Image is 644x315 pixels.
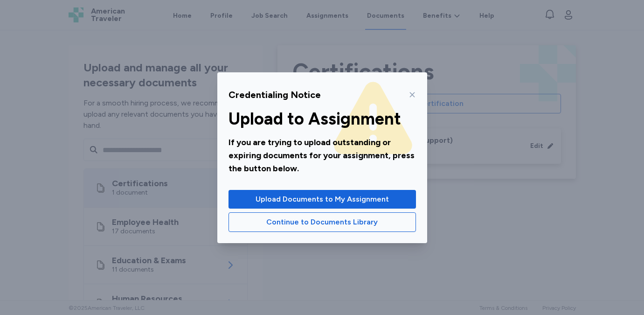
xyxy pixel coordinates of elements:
span: Continue to Documents Library [266,217,378,228]
button: Continue to Documents Library [229,212,416,232]
div: Credentialing Notice [229,88,321,101]
span: Upload Documents to My Assignment [256,194,389,205]
button: Upload Documents to My Assignment [229,190,416,209]
div: Upload to Assignment [229,110,416,128]
div: If you are trying to upload outstanding or expiring documents for your assignment, press the butt... [229,136,416,175]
